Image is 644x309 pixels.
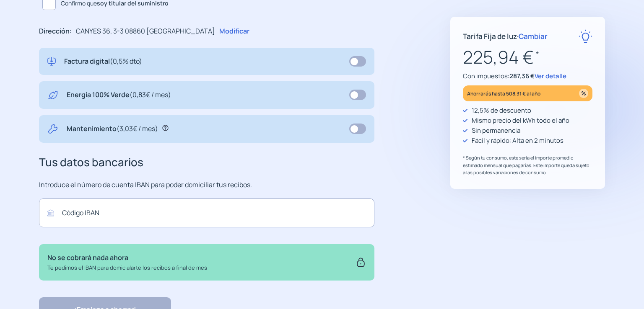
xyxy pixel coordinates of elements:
[67,124,158,134] p: Mantenimiento
[219,26,249,37] p: Modificar
[47,263,207,272] p: Te pedimos el IBAN para domicialarte los recibos a final de mes
[535,72,566,80] span: Ver detalle
[47,252,207,263] p: No se cobrará nada ahora
[463,43,592,71] p: 225,94 €
[519,31,548,41] span: Cambiar
[463,154,592,176] p: * Según tu consumo, este sería el importe promedio estimado mensual que pagarías. Este importe qu...
[463,71,592,81] p: Con impuestos:
[472,106,531,116] p: 12,5% de descuento
[39,26,72,37] p: Dirección:
[579,29,592,43] img: rate-E.svg
[76,26,215,37] p: CANYES 36, 3-3 08860 [GEOGRAPHIC_DATA]
[47,56,56,67] img: digital-invoice.svg
[467,89,540,98] p: Ahorrarás hasta 508,31 € al año
[579,89,588,98] img: percentage_icon.svg
[472,136,563,146] p: Fácil y rápido: Alta en 2 minutos
[47,124,58,134] img: tool.svg
[509,72,535,80] span: 287,36 €
[130,90,171,99] span: (0,83€ / mes)
[67,90,171,100] p: Energía 100% Verde
[472,116,569,126] p: Mismo precio del kWh todo el año
[47,90,58,100] img: energy-green.svg
[39,154,374,171] h3: Tus datos bancarios
[110,57,142,66] span: (0,5% dto)
[39,180,374,191] p: Introduce el número de cuenta IBAN para poder domiciliar tus recibos.
[472,126,520,136] p: Sin permanencia
[64,56,142,67] p: Factura digital
[117,124,158,133] span: (3,03€ / mes)
[463,31,548,42] p: Tarifa Fija de luz ·
[356,252,366,272] img: secure.svg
